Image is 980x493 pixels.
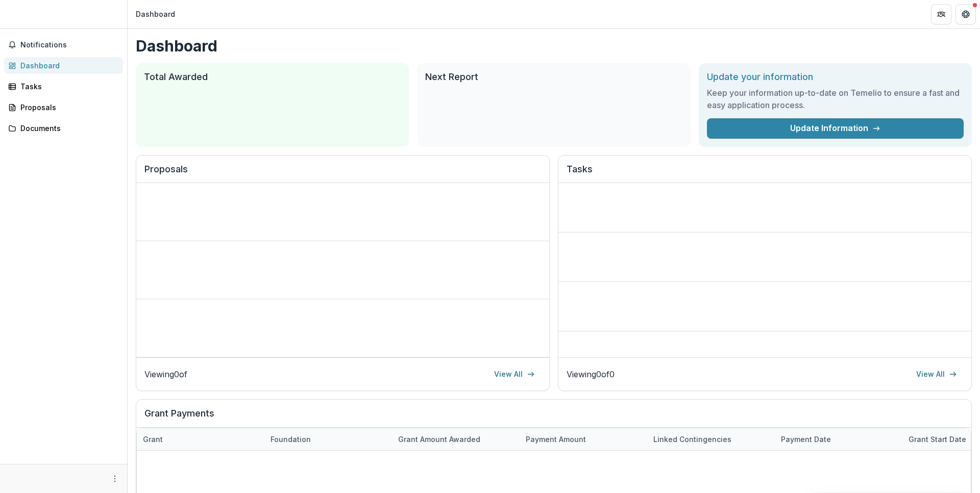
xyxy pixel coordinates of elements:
[488,366,541,382] a: View All
[567,368,615,380] p: Viewing 0 of 0
[425,71,682,83] h2: Next Report
[20,60,115,71] div: Dashboard
[4,120,123,137] a: Documents
[4,57,123,74] a: Dashboard
[20,81,115,92] div: Tasks
[144,408,963,427] h2: Grant Payments
[707,87,964,111] h3: Keep your information up-to-date on Temelio to ensure a fast and easy application process.
[4,99,123,116] a: Proposals
[4,37,123,53] button: Notifications
[707,71,964,83] h2: Update your information
[132,7,179,21] nav: breadcrumb
[931,4,951,24] button: Partners
[567,164,963,183] h2: Tasks
[144,71,401,83] h2: Total Awarded
[20,41,119,49] span: Notifications
[109,473,121,485] button: More
[707,118,964,139] a: Update Information
[4,78,123,95] a: Tasks
[20,102,115,113] div: Proposals
[144,164,541,183] h2: Proposals
[136,37,972,55] h1: Dashboard
[20,123,115,134] div: Documents
[910,366,963,382] a: View All
[144,368,187,380] p: Viewing 0 of
[136,9,175,19] div: Dashboard
[955,4,976,24] button: Get Help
